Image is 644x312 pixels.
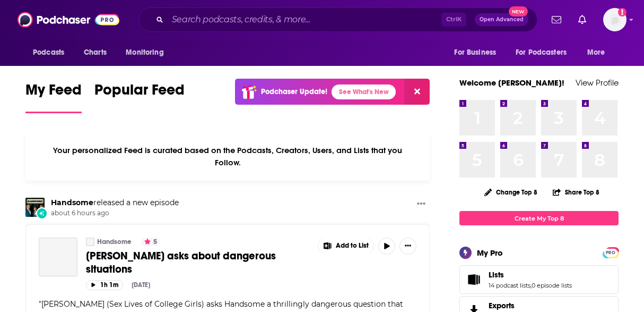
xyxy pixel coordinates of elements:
a: View Profile [576,78,619,88]
span: about 6 hours ago [51,209,179,218]
span: [PERSON_NAME] asks about dangerous situations [86,249,276,276]
a: See What's New [332,85,396,99]
span: Exports [489,301,515,310]
a: Handsome [86,238,94,246]
button: 5 [141,238,160,246]
div: Search podcasts, credits, & more... [138,7,537,32]
a: Show notifications dropdown [574,11,590,29]
a: My Feed [25,81,82,113]
button: Show More Button [413,198,430,211]
span: Add to List [336,242,369,250]
a: 0 episode lists [532,282,572,289]
span: Lists [489,270,504,280]
svg: Add a profile image [618,8,626,16]
a: Popular Feed [94,81,185,113]
img: Podchaser - Follow, Share and Rate Podcasts [18,10,119,30]
a: Welcome [PERSON_NAME]! [459,78,564,88]
a: [PERSON_NAME] asks about dangerous situations [86,249,310,276]
span: , [530,282,532,289]
span: More [587,45,605,60]
button: open menu [509,43,582,63]
button: Share Top 8 [552,182,600,203]
a: Lists [463,272,484,287]
span: Open Advanced [480,17,524,22]
span: Lists [459,265,619,294]
button: Open AdvancedNew [475,13,528,26]
button: Change Top 8 [478,185,544,199]
a: Charts [77,43,113,63]
span: Logged in as LBPublicity2 [603,8,626,31]
input: Search podcasts, credits, & more... [168,11,441,28]
h3: released a new episode [51,198,179,208]
a: Create My Top 8 [459,211,619,225]
span: Monitoring [126,45,163,60]
div: Your personalized Feed is curated based on the Podcasts, Creators, Users, and Lists that you Follow. [25,132,430,181]
button: Show More Button [399,238,416,255]
a: Handsome [51,198,93,207]
p: Podchaser Update! [261,87,327,96]
span: For Business [454,45,496,60]
button: open menu [25,43,78,63]
span: New [509,6,528,16]
a: Handsome [97,238,132,246]
div: New Episode [36,207,48,219]
button: open menu [118,43,177,63]
span: PRO [604,249,617,257]
button: open menu [580,43,619,63]
span: Charts [84,45,107,60]
a: 14 podcast lists [489,282,530,289]
a: Lists [489,270,572,280]
button: 1h 1m [86,280,123,290]
span: Ctrl K [441,13,466,27]
div: My Pro [477,248,503,258]
span: My Feed [25,81,82,105]
button: Show More Button [318,238,373,255]
button: Show profile menu [603,8,626,31]
span: Popular Feed [94,81,185,105]
span: For Podcasters [516,45,567,60]
img: Handsome [25,198,45,217]
img: User Profile [603,8,626,31]
span: Podcasts [33,45,64,60]
a: PRO [604,248,617,256]
a: Show notifications dropdown [547,11,565,29]
a: Pauline Chalamet asks about dangerous situations [39,238,77,276]
button: open menu [447,43,509,63]
div: [DATE] [132,281,150,289]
